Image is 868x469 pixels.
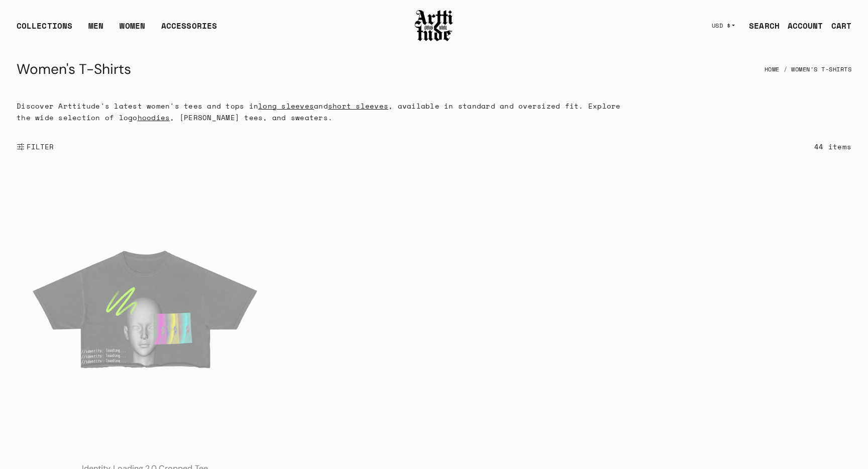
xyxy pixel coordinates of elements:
ul: Main navigation [9,20,225,40]
h1: Women's T-Shirts [17,57,131,81]
a: WOMEN [120,20,145,40]
div: Discover Arttitude's latest women's tees and tops in and , available in standard and oversized fi... [1,100,643,123]
div: 44 items [814,141,851,152]
a: long sleeves [258,101,314,111]
img: Arttitude [414,9,454,43]
span: FILTER [25,142,54,152]
a: hoodies [138,112,170,123]
a: ACCOUNT [780,16,823,36]
a: Home [765,58,780,80]
div: CART [831,20,851,32]
a: MEN [88,20,103,40]
a: SEARCH [741,16,780,36]
a: short sleeves [328,101,388,111]
button: Show filters [17,136,54,158]
li: Women's T-Shirts [780,58,852,80]
div: ACCESSORIES [161,20,217,40]
button: USD $ [706,15,741,37]
a: Open cart [823,16,851,36]
img: Identity Loading 2.0 Cropped Tee [1,165,289,454]
span: USD $ [712,22,731,30]
div: COLLECTIONS [17,20,72,40]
